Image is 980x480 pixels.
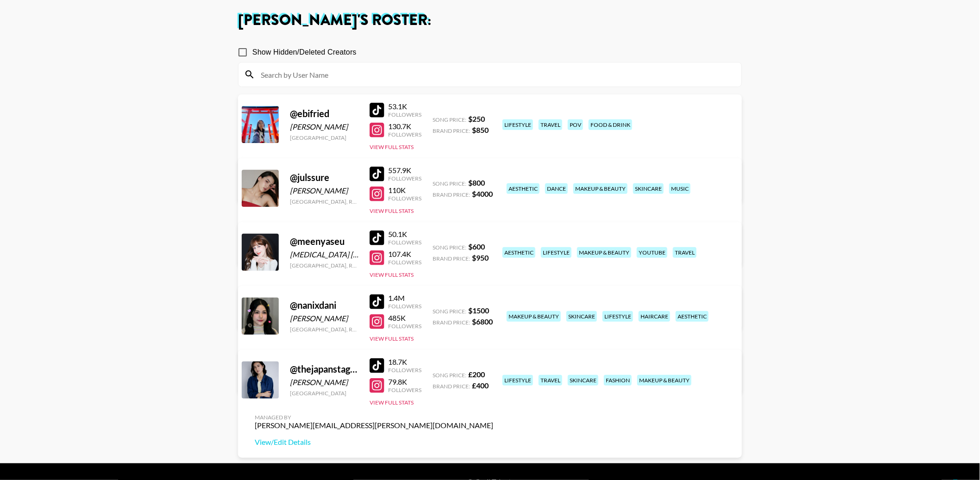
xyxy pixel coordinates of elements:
button: View Full Stats [370,335,414,342]
div: makeup & beauty [573,183,628,194]
div: Managed By [255,414,493,421]
div: Followers [388,323,421,330]
div: 18.7K [388,357,421,367]
div: [GEOGRAPHIC_DATA] [290,134,358,141]
div: 1.4M [388,293,421,303]
div: youtube [637,247,667,258]
a: View/Edit Details [255,437,493,447]
div: dance [545,183,568,194]
strong: $ 4000 [472,189,493,198]
div: @ meenyaseu [290,236,358,247]
button: View Full Stats [370,207,414,214]
div: [GEOGRAPHIC_DATA] [290,390,358,397]
div: travel [673,247,697,258]
div: food & drink [589,119,632,130]
div: [PERSON_NAME] [290,378,358,387]
div: [PERSON_NAME] [290,186,358,195]
div: lifestyle [603,311,633,322]
div: pov [568,119,583,130]
div: 50.1K [388,230,421,239]
span: Show Hidden/Deleted Creators [252,47,357,58]
strong: $ 6800 [472,317,493,326]
div: skincare [633,183,664,194]
div: [MEDICAL_DATA] [PERSON_NAME] Del [PERSON_NAME] [290,250,358,259]
div: makeup & beauty [577,247,631,258]
div: makeup & beauty [637,375,691,386]
div: skincare [566,311,597,322]
div: Followers [388,195,421,202]
span: Song Price: [433,116,466,123]
div: @ thejapanstagram [290,363,358,375]
strong: $ 850 [472,125,489,134]
div: @ ebifried [290,108,358,119]
strong: $ 1500 [468,306,489,315]
input: Search by User Name [255,67,736,82]
div: 557.9K [388,166,421,175]
strong: $ 250 [468,114,485,123]
span: Brand Price: [433,127,470,134]
div: 107.4K [388,249,421,259]
span: Song Price: [433,244,466,251]
div: lifestyle [503,375,533,386]
div: Followers [388,239,421,246]
div: Followers [388,367,421,374]
div: [PERSON_NAME][EMAIL_ADDRESS][PERSON_NAME][DOMAIN_NAME] [255,421,493,430]
strong: £ 200 [468,370,485,379]
div: skincare [568,375,598,386]
div: travel [539,119,562,130]
button: View Full Stats [370,143,414,150]
strong: $ 800 [468,178,485,187]
div: @ julssure [290,172,358,183]
strong: $ 600 [468,242,485,251]
div: Followers [388,111,421,118]
div: Followers [388,386,421,393]
div: Followers [388,259,421,266]
span: Brand Price: [433,255,470,262]
div: [GEOGRAPHIC_DATA], Republic of [290,198,358,205]
div: 79.8K [388,377,421,386]
span: Brand Price: [433,383,470,390]
h1: [PERSON_NAME] 's Roster: [238,13,742,28]
div: haircare [639,311,670,322]
div: [PERSON_NAME] [290,314,358,323]
span: Brand Price: [433,319,470,326]
strong: £ 400 [472,381,489,390]
div: Followers [388,131,421,138]
div: fashion [604,375,632,386]
div: [GEOGRAPHIC_DATA], Republic of [290,326,358,333]
div: aesthetic [507,183,540,194]
strong: $ 950 [472,253,489,262]
span: Song Price: [433,308,466,315]
div: makeup & beauty [507,311,561,322]
div: lifestyle [503,119,533,130]
div: aesthetic [676,311,709,322]
div: [GEOGRAPHIC_DATA], Republic of [290,262,358,269]
div: 485K [388,313,421,323]
span: Song Price: [433,180,466,187]
button: View Full Stats [370,271,414,278]
div: music [669,183,691,194]
div: [PERSON_NAME] [290,122,358,131]
div: @ nanixdani [290,299,358,311]
div: aesthetic [503,247,535,258]
div: Followers [388,303,421,310]
button: View Full Stats [370,399,414,406]
div: 110K [388,186,421,195]
span: Brand Price: [433,191,470,198]
div: Followers [388,175,421,182]
div: 53.1K [388,102,421,111]
div: 130.7K [388,122,421,131]
span: Song Price: [433,372,466,379]
div: travel [539,375,562,386]
div: lifestyle [541,247,572,258]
